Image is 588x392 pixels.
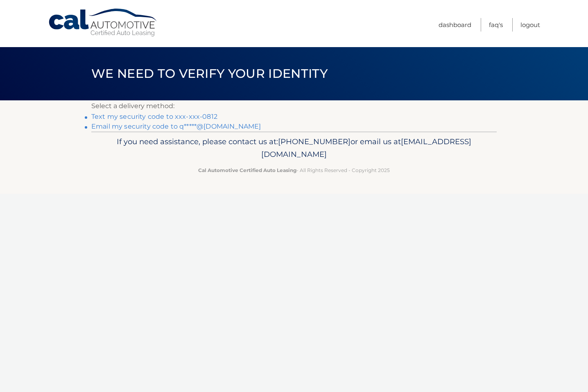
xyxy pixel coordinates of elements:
a: Cal Automotive [48,8,158,37]
a: Dashboard [439,18,471,32]
a: Email my security code to q*****@[DOMAIN_NAME] [91,122,261,130]
span: We need to verify your identity [91,66,328,81]
a: Text my security code to xxx-xxx-0812 [91,113,217,120]
a: FAQ's [489,18,503,32]
p: - All Rights Reserved - Copyright 2025 [97,166,491,174]
span: [PHONE_NUMBER] [278,137,351,146]
strong: Cal Automotive Certified Auto Leasing [198,167,296,173]
p: If you need assistance, please contact us at: or email us at [97,135,491,161]
p: Select a delivery method: [91,100,497,112]
a: Logout [520,18,540,32]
